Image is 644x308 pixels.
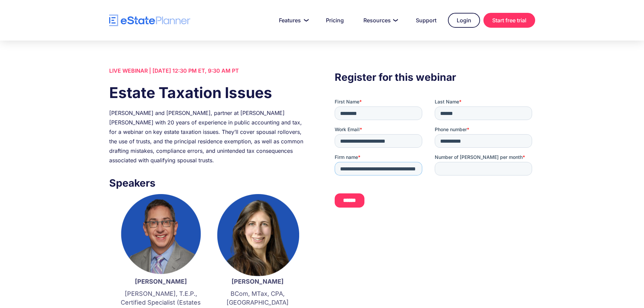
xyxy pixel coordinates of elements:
a: home [109,15,190,26]
h3: Speakers [109,175,309,191]
a: Start free trial [483,13,535,28]
a: Resources [355,14,404,27]
h3: Register for this webinar [335,69,535,85]
div: [PERSON_NAME] and [PERSON_NAME], partner at [PERSON_NAME] [PERSON_NAME] with 20 years of experien... [109,108,309,165]
strong: [PERSON_NAME] [135,278,187,285]
h1: Estate Taxation Issues [109,82,309,103]
a: Login [448,13,480,28]
a: Support [408,14,445,27]
strong: [PERSON_NAME] [232,278,284,285]
a: Features [271,14,314,27]
a: Pricing [318,14,352,27]
div: LIVE WEBINAR | [DATE] 12:30 PM ET, 9:30 AM PT [109,66,309,75]
iframe: Form 0 [335,98,535,213]
p: BCom, MTax, CPA, [GEOGRAPHIC_DATA] [216,289,299,307]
